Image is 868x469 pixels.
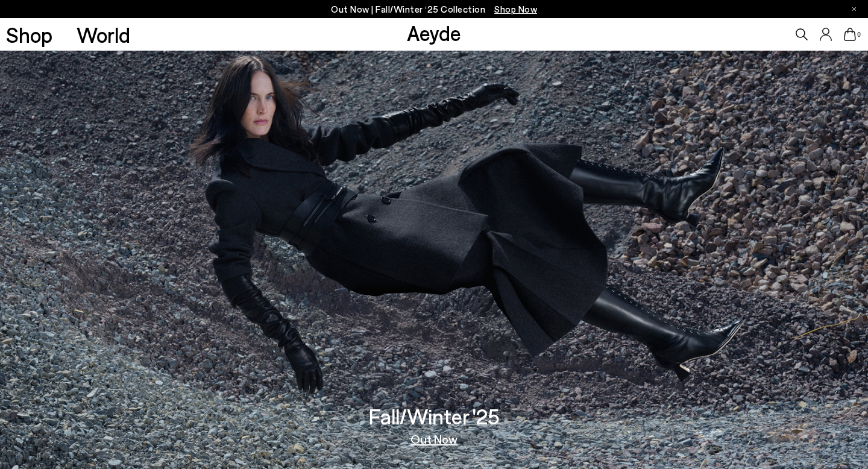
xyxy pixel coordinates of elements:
[844,28,856,41] a: 0
[494,4,537,14] span: Navigate to /collections/new-in
[6,24,52,45] a: Shop
[369,406,500,427] h3: Fall/Winter '25
[77,24,130,45] a: World
[331,2,537,17] p: Out Now | Fall/Winter ‘25 Collection
[410,433,458,445] a: Out Now
[856,31,862,38] span: 0
[407,20,461,45] a: Aeyde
